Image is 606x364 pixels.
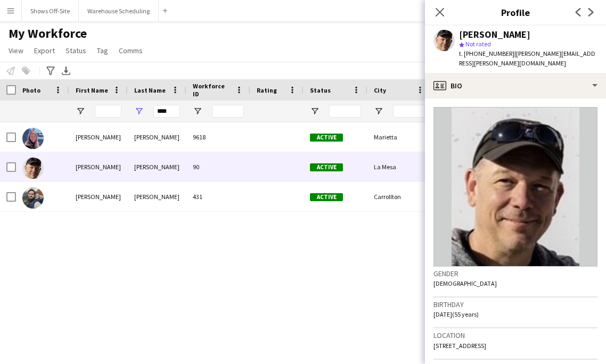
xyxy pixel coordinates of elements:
h3: Gender [433,269,597,278]
span: Active [310,163,343,171]
button: Shows Off-Site [22,1,79,21]
input: First Name Filter Input [95,105,121,118]
input: City Filter Input [393,105,425,118]
button: Open Filter Menu [310,106,320,116]
a: Export [30,44,59,57]
h3: Profile [425,5,606,19]
div: [PERSON_NAME] [128,122,186,152]
app-action-btn: Export XLSX [60,64,72,77]
img: Jenny Hammett [22,128,44,149]
span: [DEMOGRAPHIC_DATA] [433,279,497,287]
img: Kelley Hammond [22,187,44,209]
button: Open Filter Menu [374,106,383,116]
div: La Mesa [367,152,431,181]
span: Status [310,86,331,94]
span: Status [65,46,86,55]
div: [PERSON_NAME] [69,122,128,152]
a: View [4,44,28,57]
span: Active [310,193,343,201]
span: Last Name [134,86,166,94]
span: [DATE] (55 years) [433,310,479,318]
span: Comms [119,46,143,55]
div: [PERSON_NAME] [128,182,186,211]
span: City [374,86,386,94]
span: My Workforce [9,26,87,42]
span: Rating [257,86,277,94]
input: Status Filter Input [329,105,361,118]
span: Not rated [465,40,491,48]
div: [PERSON_NAME] [69,182,128,211]
span: t. [PHONE_NUMBER] [459,49,514,57]
span: [STREET_ADDRESS] [433,342,486,350]
button: Open Filter Menu [193,106,202,116]
span: First Name [76,86,108,94]
div: [PERSON_NAME] [69,152,128,181]
img: Jim Hammond [22,158,44,179]
img: Crew avatar or photo [433,107,597,267]
div: [PERSON_NAME] [459,30,530,39]
div: Marietta [367,122,431,152]
div: [PERSON_NAME] [128,152,186,181]
span: Photo [22,86,40,94]
span: Tag [97,46,108,55]
button: Open Filter Menu [134,106,144,116]
span: | [PERSON_NAME][EMAIL_ADDRESS][PERSON_NAME][DOMAIN_NAME] [459,49,595,67]
button: Open Filter Menu [76,106,85,116]
div: Carrollton [367,182,431,211]
app-action-btn: Advanced filters [44,64,57,77]
h3: Birthday [433,300,597,309]
a: Tag [93,44,112,57]
a: Status [61,44,91,57]
span: Workforce ID [193,82,231,98]
button: Warehouse Scheduling [79,1,159,21]
span: Export [34,46,55,55]
a: Comms [114,44,147,57]
h3: Location [433,330,597,340]
input: Last Name Filter Input [153,105,180,118]
div: 9618 [186,122,250,152]
span: Active [310,134,343,142]
input: Workforce ID Filter Input [212,105,244,118]
div: Bio [425,73,606,98]
div: 90 [186,152,250,181]
div: 431 [186,182,250,211]
span: View [9,46,23,55]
